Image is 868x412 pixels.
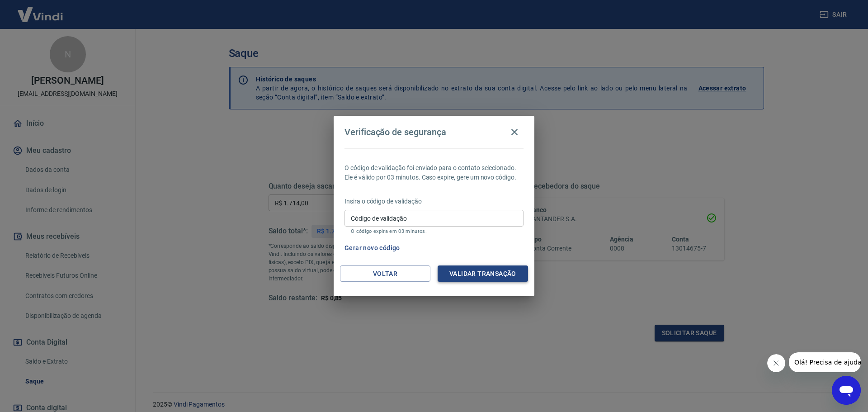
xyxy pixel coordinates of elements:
span: Olá! Precisa de ajuda? [5,6,76,14]
button: Validar transação [438,265,528,282]
button: Gerar novo código [341,240,404,256]
iframe: Botão para abrir a janela de mensagens [832,376,861,405]
iframe: Mensagem da empresa [789,352,861,372]
p: O código expira em 03 minutos. [351,228,517,234]
p: O código de validação foi enviado para o contato selecionado. Ele é válido por 03 minutos. Caso e... [344,163,524,182]
p: Insira o código de validação [344,197,524,206]
iframe: Fechar mensagem [767,354,785,372]
h4: Verificação de segurança [344,127,446,137]
button: Voltar [340,265,430,282]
